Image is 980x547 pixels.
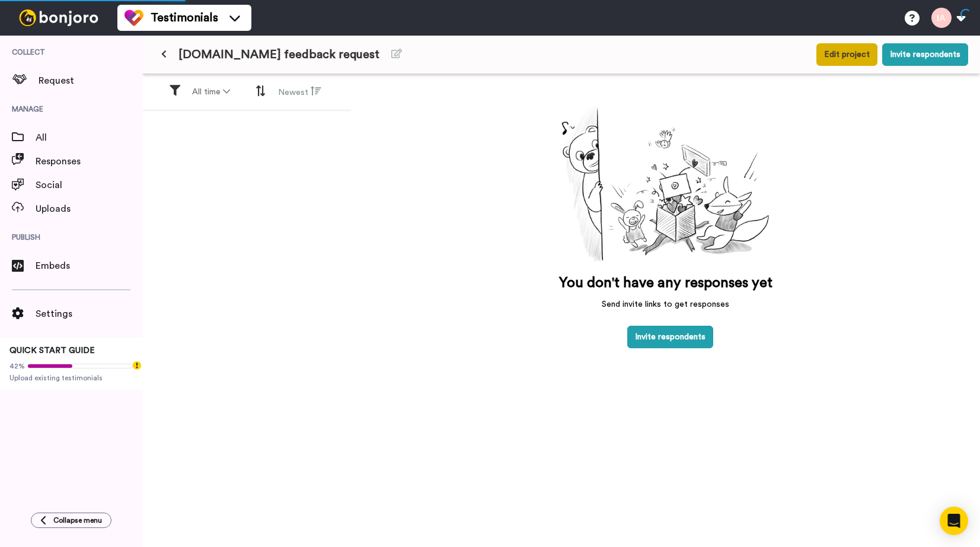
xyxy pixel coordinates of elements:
button: Edit project [816,43,877,66]
button: Collapse menu [31,513,111,528]
span: Responses [36,154,142,168]
div: Tooltip anchor [132,360,142,371]
span: Testimonials [151,9,218,26]
p: You don't have any responses yet [559,273,772,292]
span: Uploads [36,202,142,216]
button: Invite respondents [627,326,713,348]
button: Invite respondents [882,43,968,66]
span: QUICK START GUIDE [9,346,95,355]
span: Embeds [36,259,142,273]
span: Collapse menu [53,516,102,525]
span: Settings [36,307,142,321]
span: [DOMAIN_NAME] feedback request [178,46,379,63]
img: bj-logo-header-white.svg [14,9,103,26]
span: Social [36,178,142,192]
button: All time [185,81,237,103]
div: Open Intercom Messenger [940,507,968,535]
span: Request [39,74,142,88]
span: Upload existing testimonials [9,373,133,383]
button: Newest [271,81,328,103]
img: tm-color.svg [125,8,143,27]
span: All [36,131,142,145]
img: joro-surprise.png [552,98,780,269]
p: Send invite links to get responses [559,298,772,310]
span: 42% [9,361,25,371]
